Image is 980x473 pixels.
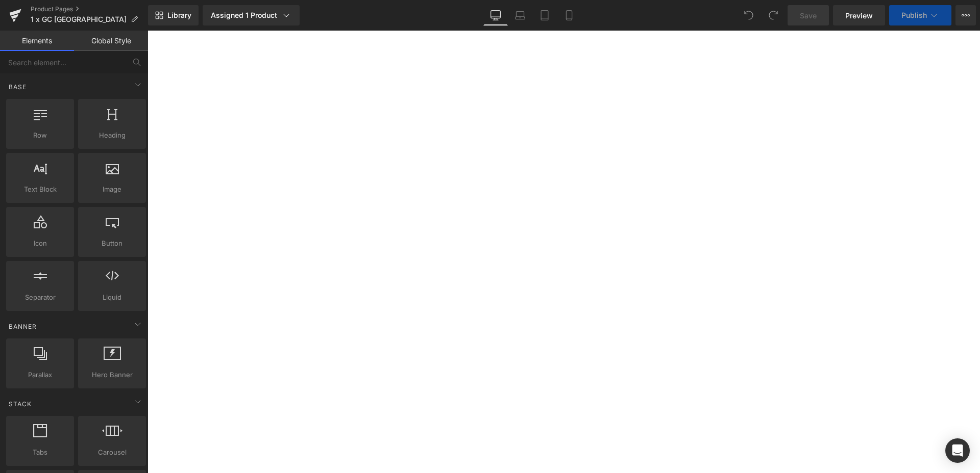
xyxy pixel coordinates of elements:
div: Assigned 1 Product [211,10,291,20]
span: Publish [901,11,927,19]
span: Row [9,130,71,141]
span: Button [81,238,143,249]
span: Carousel [81,447,143,458]
span: Separator [9,292,71,303]
span: Base [8,82,28,92]
span: Icon [9,238,71,249]
a: New Library [148,5,199,25]
button: Redo [763,5,783,25]
a: Tablet [532,5,557,25]
span: Hero Banner [81,370,143,380]
span: Text Block [9,184,71,195]
button: Publish [889,5,951,25]
span: Library [167,11,191,20]
a: Preview [833,5,885,25]
a: Mobile [557,5,581,25]
span: Stack [8,399,33,409]
div: Open Intercom Messenger [945,438,970,463]
a: Global Style [74,31,148,51]
a: Desktop [483,5,508,25]
span: Tabs [9,447,71,458]
button: Undo [739,5,759,25]
a: Product Pages [31,5,148,13]
span: Liquid [81,292,143,303]
span: Save [800,10,817,21]
span: Preview [845,10,873,21]
button: More [955,5,976,25]
span: Heading [81,130,143,141]
span: Image [81,184,143,195]
span: Banner [8,322,38,331]
span: 1 x GC [GEOGRAPHIC_DATA] [31,15,127,23]
a: Laptop [508,5,532,25]
span: Parallax [9,370,71,380]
